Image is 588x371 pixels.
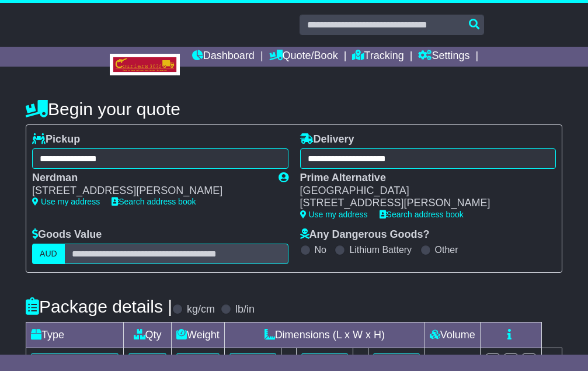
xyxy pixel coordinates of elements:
a: Tracking [352,47,403,67]
label: Pickup [32,133,80,146]
a: Settings [418,47,469,67]
label: Lithium Battery [349,244,412,255]
td: Dimensions (L x W x H) [224,323,425,348]
label: lb/in [235,303,255,316]
a: Search address book [112,197,196,206]
td: Type [26,323,124,348]
div: [STREET_ADDRESS][PERSON_NAME] [32,185,266,197]
td: Volume [425,323,480,348]
a: Use my address [32,197,100,206]
label: AUD [32,244,65,264]
h4: Package details | [26,297,172,316]
label: No [315,244,326,255]
div: Nerdman [32,172,266,185]
div: Prime Alternative [300,172,544,185]
a: Use my address [300,210,368,219]
label: Delivery [300,133,354,146]
td: Qty [124,323,172,348]
label: kg/cm [187,303,215,316]
label: Goods Value [32,228,102,241]
div: [STREET_ADDRESS][PERSON_NAME] [300,197,544,210]
a: Quote/Book [269,47,338,67]
label: Any Dangerous Goods? [300,228,430,241]
div: [GEOGRAPHIC_DATA] [300,185,544,197]
label: Other [435,244,458,255]
td: Weight [172,323,225,348]
a: Search address book [380,210,464,219]
a: Dashboard [192,47,255,67]
h4: Begin your quote [26,99,562,119]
